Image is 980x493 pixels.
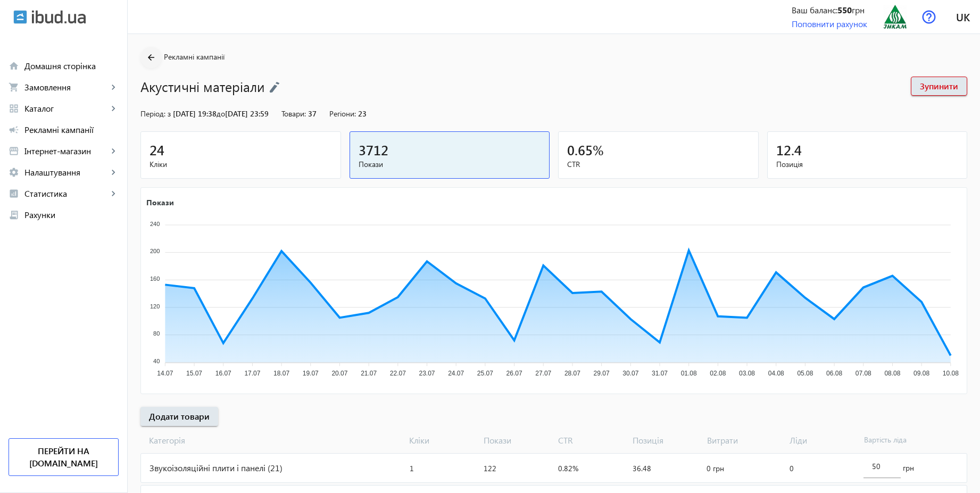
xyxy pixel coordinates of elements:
[140,77,900,96] h1: Акустичні матеріали
[856,370,871,377] tspan: 07.08
[710,370,726,377] tspan: 02.08
[776,159,959,170] span: Позиція
[790,463,794,473] span: 0
[884,370,900,377] tspan: 08.08
[329,108,356,119] span: Регіони:
[361,370,377,377] tspan: 21.07
[358,108,367,119] span: 23
[920,80,958,92] span: Зупинити
[405,434,479,446] span: Кліки
[140,434,405,446] span: Категорія
[860,434,951,446] span: Вартість ліда
[797,370,813,377] tspan: 05.08
[554,434,628,446] span: CTR
[448,370,464,377] tspan: 24.07
[785,434,860,446] span: Ліди
[108,167,119,178] mat-icon: keyboard_arrow_right
[150,275,160,282] tspan: 160
[359,159,541,170] span: Покази
[419,370,435,377] tspan: 23.07
[837,4,852,15] b: 550
[703,434,785,446] span: Витрати
[593,141,604,158] span: %
[883,5,907,29] img: 593ff666f1b123256-14973638548-logo.png
[564,370,580,377] tspan: 28.07
[164,52,225,62] span: Рекламні кампанії
[108,103,119,114] mat-icon: keyboard_arrow_right
[943,370,959,377] tspan: 10.08
[308,108,317,119] span: 37
[153,330,160,337] tspan: 80
[558,463,578,473] span: 0.82%
[652,370,668,377] tspan: 31.07
[477,370,493,377] tspan: 25.07
[273,370,289,377] tspan: 18.07
[410,463,414,473] span: 1
[281,108,306,119] span: Товари:
[140,407,218,426] button: Додати товари
[13,10,27,24] img: ibud.svg
[150,141,164,158] span: 24
[150,159,332,170] span: Кліки
[628,434,703,446] span: Позиція
[146,197,174,207] text: Покази
[359,141,388,158] span: 3712
[956,10,970,23] span: uk
[922,10,936,24] img: help.svg
[157,370,173,377] tspan: 14.07
[24,188,108,199] span: Статистика
[506,370,522,377] tspan: 26.07
[331,370,347,377] tspan: 20.07
[32,10,86,24] img: ibud_text.svg
[24,124,119,135] span: Рекламні кампанії
[9,146,19,156] mat-icon: storefront
[9,103,19,114] mat-icon: grid_view
[150,303,160,309] tspan: 120
[567,141,593,158] span: 0.65
[9,82,19,93] mat-icon: shopping_cart
[24,82,108,93] span: Замовлення
[145,51,158,64] mat-icon: arrow_back
[707,463,724,473] span: 0 грн
[186,370,202,377] tspan: 15.07
[108,188,119,199] mat-icon: keyboard_arrow_right
[9,124,19,135] mat-icon: campaign
[24,167,108,178] span: Налаштування
[594,370,610,377] tspan: 29.07
[739,370,755,377] tspan: 03.08
[9,438,119,476] a: Перейти на [DOMAIN_NAME]
[768,370,784,377] tspan: 04.08
[108,146,119,156] mat-icon: keyboard_arrow_right
[24,61,119,71] span: Домашня сторінка
[633,463,651,473] span: 36.48
[479,434,554,446] span: Покази
[792,18,867,29] a: Поповнити рахунок
[911,77,967,96] button: Зупинити
[24,210,119,220] span: Рахунки
[903,463,914,473] span: грн
[150,220,160,227] tspan: 240
[217,108,225,119] span: до
[622,370,638,377] tspan: 30.07
[9,210,19,220] mat-icon: receipt_long
[141,454,405,482] div: Звукоізоляційні плити і панелі (21)
[390,370,406,377] tspan: 22.07
[150,248,160,254] tspan: 200
[24,146,108,156] span: Інтернет-магазин
[913,370,929,377] tspan: 09.08
[9,188,19,199] mat-icon: analytics
[484,463,496,473] span: 122
[149,411,210,422] span: Додати товари
[776,141,802,158] span: 12.4
[24,103,108,114] span: Каталог
[140,108,171,119] span: Період: з
[681,370,697,377] tspan: 01.08
[173,108,269,119] span: [DATE] 19:38 [DATE] 23:59
[792,4,867,16] div: Ваш баланс: грн
[535,370,551,377] tspan: 27.07
[108,82,119,93] mat-icon: keyboard_arrow_right
[244,370,260,377] tspan: 17.07
[9,61,19,71] mat-icon: home
[153,358,160,364] tspan: 40
[567,159,750,170] span: CTR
